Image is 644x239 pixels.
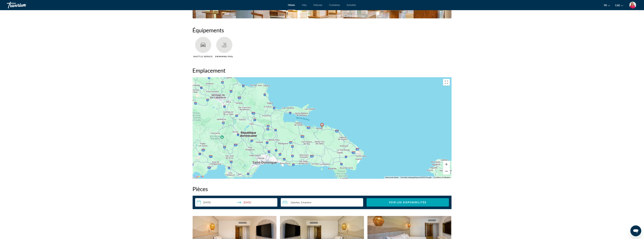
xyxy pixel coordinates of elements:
span: , 1 [300,201,311,204]
span: 2 [291,201,300,204]
a: Conditions d'utilisation (s'ouvre dans un nouvel onglet) [433,177,451,178]
a: Croisières [329,4,340,6]
h2: Équipements [193,27,452,34]
button: Zoom avant [443,161,450,168]
button: User Menu [628,2,637,9]
button: Voir les disponibilités [367,198,449,207]
button: Change language [604,3,610,8]
button: Check-in date: Nov 17, 2025 Check-out date: Nov 27, 2025 [195,198,278,207]
iframe: Bouton de lancement de la fenêtre de messagerie [630,225,641,236]
img: 2Q== [629,2,636,8]
span: Adultes [292,201,300,204]
span: Swimming Pool [215,56,233,58]
a: Ouvrir cette zone dans Google Maps (s'ouvre dans une nouvelle fenêtre) [193,174,205,179]
a: Vols [302,4,307,6]
span: fr [604,4,607,7]
a: Voitures [313,4,322,6]
a: Travorium [7,1,41,9]
button: Zoom arrière [443,168,450,175]
span: Chambre [302,201,311,204]
span: Shuttle Service [193,56,213,58]
img: Google [193,174,205,179]
a: Activités [347,4,356,6]
div: Search widget [195,198,449,207]
button: Basculer en plein écran [443,79,450,86]
span: Voir les disponibilités [389,201,427,204]
a: Hôtels [288,4,295,6]
button: Change currency [615,3,623,8]
span: Données cartographiques ©2025 Google [401,177,431,178]
h2: Pièces [193,186,452,192]
h2: Emplacement [193,67,452,74]
span: CAD [615,4,620,7]
button: Raccourcis-clavier [385,176,399,179]
button: Travelers: 2 adults, 0 children [281,198,363,207]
